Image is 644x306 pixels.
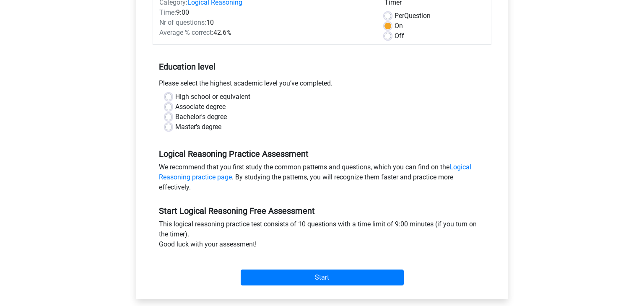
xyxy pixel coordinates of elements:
h5: Start Logical Reasoning Free Assessment [159,206,485,216]
span: Time: [159,8,176,16]
div: 42.6% [153,28,378,38]
label: High school or equivalent [175,92,250,102]
label: Question [395,11,431,21]
label: On [395,21,403,31]
label: Off [395,31,404,41]
div: 9:00 [153,8,378,18]
label: Associate degree [175,102,226,112]
div: We recommend that you first study the common patterns and questions, which you can find on the . ... [153,162,491,196]
span: Nr of questions: [159,18,206,26]
div: Please select the highest academic level you’ve completed. [153,78,491,92]
span: Per [395,12,404,20]
label: Master's degree [175,122,221,132]
input: Start [241,270,404,285]
label: Bachelor's degree [175,112,227,122]
div: 10 [153,18,378,28]
h5: Education level [159,58,485,75]
h5: Logical Reasoning Practice Assessment [159,149,485,159]
div: This logical reasoning practice test consists of 10 questions with a time limit of 9:00 minutes (... [153,219,491,253]
span: Average % correct: [159,29,213,36]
